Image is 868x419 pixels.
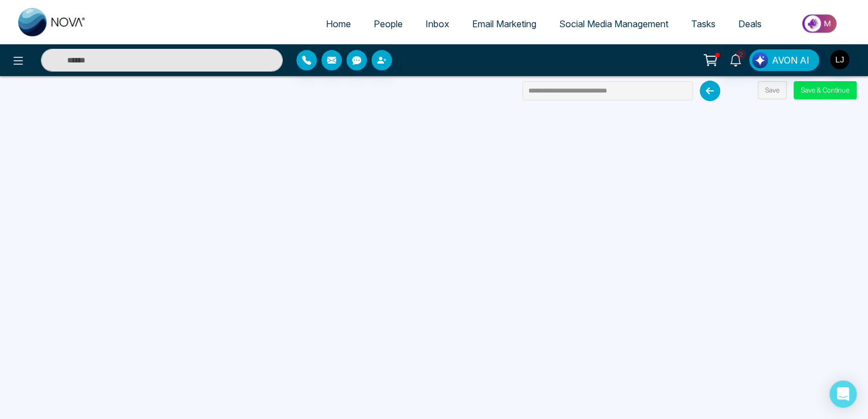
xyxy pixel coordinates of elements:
[18,8,86,36] img: Nova CRM Logo
[749,49,819,71] button: AVON AI
[793,81,857,99] button: Save & Continue
[425,18,449,30] span: Inbox
[680,13,727,35] a: Tasks
[326,18,351,30] span: Home
[548,13,680,35] a: Social Media Management
[374,18,403,30] span: People
[735,49,746,60] span: 2
[362,13,414,35] a: People
[727,13,773,35] a: Deals
[722,49,749,69] a: 2
[559,18,668,30] span: Social Media Management
[461,13,548,35] a: Email Marketing
[738,18,762,30] span: Deals
[772,53,809,67] span: AVON AI
[830,50,849,69] img: User Avatar
[414,13,461,35] a: Inbox
[829,380,857,408] div: Open Intercom Messenger
[472,18,536,30] span: Email Marketing
[779,11,861,36] img: Market-place.gif
[752,52,768,68] img: Lead Flow
[315,13,362,35] a: Home
[691,18,716,30] span: Tasks
[758,81,787,99] button: Save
